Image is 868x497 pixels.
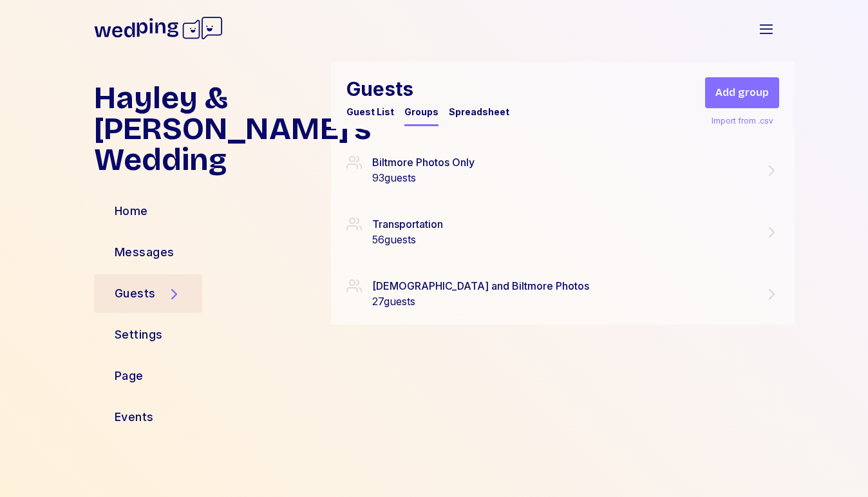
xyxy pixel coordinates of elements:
[372,170,475,185] div: 93 guests
[404,106,439,118] div: Groups
[115,326,163,344] div: Settings
[715,85,769,100] span: Add group
[115,408,154,426] div: Events
[709,113,776,129] div: Import from .csv
[705,77,779,108] button: Add group
[115,243,175,261] div: Messages
[372,216,443,232] div: Transportation
[372,155,475,170] div: Biltmore Photos Only
[372,278,589,294] div: [DEMOGRAPHIC_DATA] and Biltmore Photos
[94,82,321,175] h1: Hayley & [PERSON_NAME]'s Wedding
[115,367,144,385] div: Page
[449,106,509,118] div: Spreadsheet
[372,294,589,309] div: 27 guests
[115,202,148,220] div: Home
[346,77,509,100] h1: Guests
[372,232,443,247] div: 56 guests
[115,285,156,303] div: Guests
[346,106,394,118] div: Guest List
